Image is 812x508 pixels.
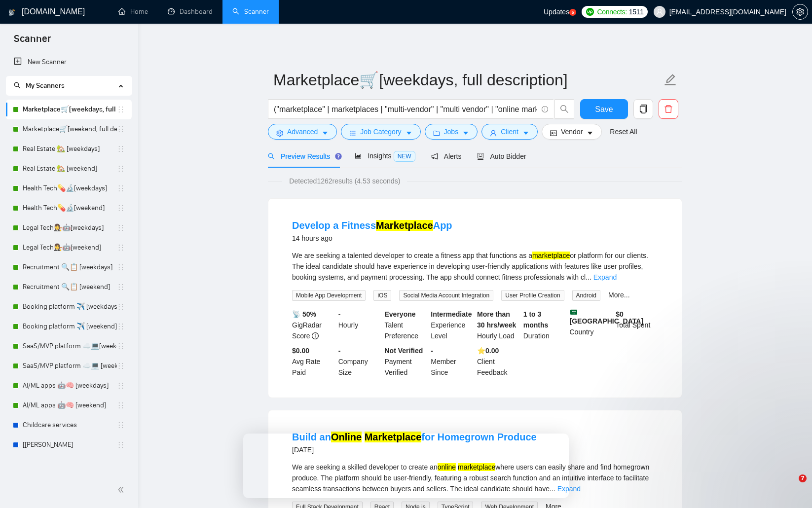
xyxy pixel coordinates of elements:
[799,474,807,482] span: 7
[14,52,124,72] a: New Scanner
[616,310,624,318] b: $ 0
[532,252,570,259] mark: marketplace
[282,176,407,186] span: Detected 1262 results (4.53 seconds)
[268,124,337,140] button: settingAdvancedcaret-down
[555,105,574,113] span: search
[385,310,416,318] b: Everyone
[117,204,125,212] span: holder
[501,290,564,301] span: User Profile Creation
[542,124,602,140] button: idcardVendorcaret-down
[23,415,117,435] a: Childcare services
[569,9,576,16] a: 5
[6,297,132,317] li: Booking platform ✈️ [weekdays]
[6,139,132,159] li: Real Estate 🏡 [weekdays]
[336,309,383,341] div: Hourly
[568,309,614,341] div: Country
[431,310,472,318] b: Intermediate
[383,345,429,378] div: Payment Verified
[586,273,591,281] span: ...
[117,485,127,495] span: double-left
[334,152,343,161] div: Tooltip anchor
[406,129,412,137] span: caret-down
[338,347,341,355] b: -
[664,73,677,86] span: edit
[608,291,630,299] a: More...
[444,126,459,137] span: Jobs
[597,6,627,17] span: Connects:
[276,129,283,137] span: setting
[8,4,15,20] img: logo
[792,8,808,16] a: setting
[292,310,316,318] b: 📡 50%
[14,81,65,90] span: My Scanners
[117,323,125,330] span: holder
[6,376,132,396] li: AI/ML apps 🤖🧠 [weekdays]
[385,347,423,355] b: Not Verified
[6,396,132,415] li: AI/ML apps 🤖🧠 [weekend]
[292,250,658,283] div: We are seeking a talented developer to create a fitness app that functions as a or platform for o...
[572,290,600,301] span: Android
[481,124,538,140] button: userClientcaret-down
[501,126,518,137] span: Client
[331,432,362,442] mark: Online
[26,81,65,90] span: My Scanners
[336,345,383,378] div: Company Size
[232,7,269,16] a: searchScanner
[292,232,452,244] div: 14 hours ago
[659,99,678,119] button: delete
[383,309,429,341] div: Talent Preference
[6,277,132,297] li: Recruitment 🔍📋 [weekend]
[6,415,132,435] li: Childcare services
[544,8,569,16] span: Updates
[23,356,117,376] a: SaaS/MVP platform ☁️💻 [weekend]
[117,421,125,429] span: holder
[6,119,132,139] li: Marketplace🛒[weekend, full description]
[355,152,362,159] span: area-chart
[23,257,117,277] a: Recruitment 🔍📋 [weekdays]
[23,396,117,415] a: AI/ML apps 🤖🧠 [weekend]
[778,474,802,498] iframe: Intercom live chat
[23,376,117,396] a: AI/ML apps 🤖🧠 [weekdays]
[595,103,613,115] span: Save
[656,8,663,15] span: user
[290,309,336,341] div: GigRadar Score
[117,224,125,232] span: holder
[6,159,132,179] li: Real Estate 🏡 [weekend]
[23,336,117,356] a: SaaS/MVP platform ☁️💻[weekdays]
[399,290,493,301] span: Social Media Account Integration
[593,273,617,281] a: Expand
[629,6,644,17] span: 1511
[570,309,644,325] b: [GEOGRAPHIC_DATA]
[431,152,462,160] span: Alerts
[14,82,21,89] span: search
[292,220,452,231] a: Develop a FitnessMarketplaceApp
[634,105,653,113] span: copy
[6,317,132,336] li: Booking platform ✈️ [weekend]
[6,218,132,238] li: Legal Tech👩‍⚖️🤖[weekdays]
[118,7,148,16] a: homeHome
[792,4,808,20] button: setting
[23,238,117,257] a: Legal Tech👩‍⚖️🤖[weekend]
[23,435,117,455] a: [[PERSON_NAME]
[117,184,125,192] span: holder
[550,129,557,137] span: idcard
[273,68,662,92] input: Scanner name...
[394,151,415,162] span: NEW
[338,310,341,318] b: -
[793,8,808,16] span: setting
[475,309,521,341] div: Hourly Load
[475,345,521,378] div: Client Feedback
[23,297,117,317] a: Booking platform ✈️ [weekdays]
[117,165,125,173] span: holder
[322,129,329,137] span: caret-down
[243,434,569,498] iframe: Опрос от GigRadar.io
[117,145,125,153] span: holder
[117,441,125,449] span: holder
[274,103,537,115] input: Search Freelance Jobs...
[570,309,577,316] img: 🇸🇦
[292,432,537,442] a: Build anOnline Marketplacefor Homegrown Produce
[117,342,125,350] span: holder
[433,129,440,137] span: folder
[6,179,132,198] li: Health Tech💊🔬[weekdays]
[23,179,117,198] a: Health Tech💊🔬[weekdays]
